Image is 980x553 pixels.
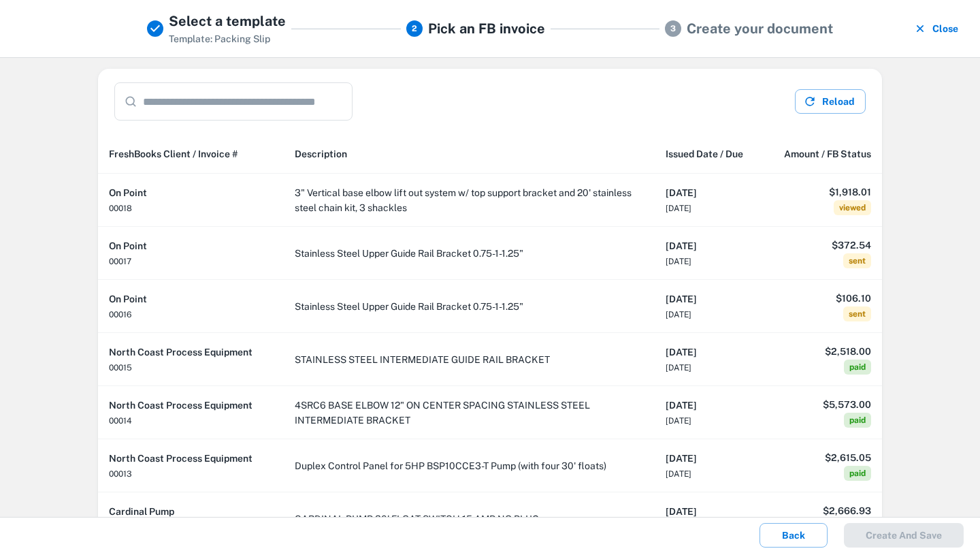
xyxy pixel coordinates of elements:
[284,280,655,333] td: Stainless Steel Upper Guide Rail Bracket 0.75-1-1.25"
[784,146,871,162] span: Amount / FB Status
[284,439,655,492] td: Duplex Control Panel for 5HP BSP10CCE3-T Pump (with four 30' floats)
[109,416,132,426] span: 00014
[284,174,655,227] td: 3" Vertical base elbow lift out system w/ top support bracket and 20' stainless steel chain kit, ...
[109,363,132,373] span: 00015
[284,333,655,386] td: STAINLESS STEEL INTERMEDIATE GUIDE RAIL BRACKET
[109,451,273,466] h6: North Coast Process Equipment
[774,503,871,518] h6: $2,666.93
[284,386,655,439] td: 4SRC6 BASE ELBOW 12" ON CENTER SPACING STAINLESS STEEL INTERMEDIATE BRACKET
[844,360,871,375] span: paid
[666,416,691,426] span: [DATE]
[109,310,131,319] span: 00016
[666,345,752,360] h6: [DATE]
[109,257,131,266] span: 00017
[774,238,871,253] h6: $372.54
[109,238,273,253] h6: On Point
[412,24,417,33] text: 2
[109,398,273,413] h6: North Coast Process Equipment
[109,345,273,360] h6: North Coast Process Equipment
[843,306,871,321] span: sent
[284,492,655,546] td: CARDINAL PUMP 30' FLOAT SWITCH 15 AMP NO PLUG
[795,89,866,114] button: Reload
[109,204,132,213] span: 00018
[284,227,655,280] td: Stainless Steel Upper Guide Rail Bracket 0.75-1-1.25"
[666,398,752,413] h6: [DATE]
[774,291,871,306] h6: $106.10
[666,146,743,162] span: Issued Date / Due
[666,204,691,213] span: [DATE]
[428,18,545,39] h5: Pick an FB invoice
[666,291,752,306] h6: [DATE]
[911,11,964,46] button: Close
[666,185,752,200] h6: [DATE]
[670,24,676,33] text: 3
[169,33,270,44] span: Template: Packing Slip
[666,310,691,319] span: [DATE]
[774,185,871,200] h6: $1,918.01
[109,504,273,519] h6: Cardinal Pump
[774,344,871,359] h6: $2,518.00
[666,451,752,466] h6: [DATE]
[759,523,828,548] button: Back
[666,257,691,266] span: [DATE]
[666,238,752,253] h6: [DATE]
[666,363,691,373] span: [DATE]
[844,466,871,481] span: paid
[687,18,833,39] h5: Create your document
[109,146,238,162] span: FreshBooks Client / Invoice #
[109,185,273,200] h6: On Point
[843,253,871,268] span: sent
[844,413,871,428] span: paid
[666,504,752,519] h6: [DATE]
[834,200,871,215] span: viewed
[109,469,132,479] span: 00013
[666,469,691,479] span: [DATE]
[109,291,273,306] h6: On Point
[295,146,347,162] span: Description
[774,397,871,412] h6: $5,573.00
[774,450,871,465] h6: $2,615.05
[169,11,286,31] h5: Select a template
